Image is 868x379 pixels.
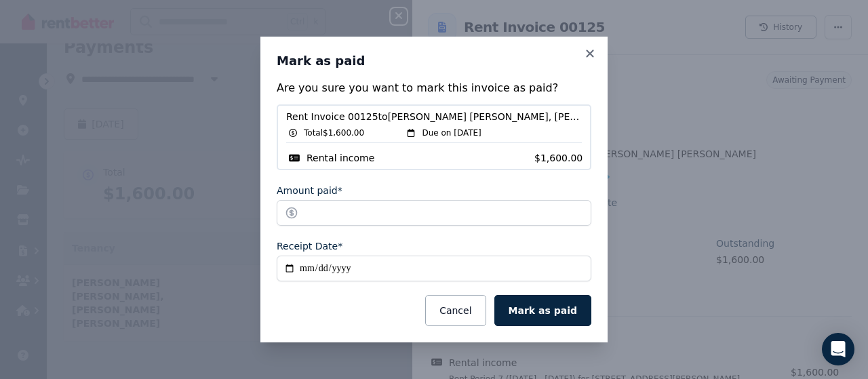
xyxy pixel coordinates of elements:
[534,151,582,165] span: $1,600.00
[494,295,591,326] button: Mark as paid
[822,333,854,365] div: Open Intercom Messenger
[425,295,486,326] button: Cancel
[307,151,374,165] span: Rental income
[277,53,591,69] h3: Mark as paid
[286,110,582,123] span: Rent Invoice 00125 to [PERSON_NAME] [PERSON_NAME], [PERSON_NAME] [PERSON_NAME]
[422,127,481,138] span: Due on [DATE]
[277,239,342,253] label: Receipt Date*
[277,80,591,96] p: Are you sure you want to mark this invoice as paid?
[277,184,342,197] label: Amount paid*
[304,127,364,138] span: Total $1,600.00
